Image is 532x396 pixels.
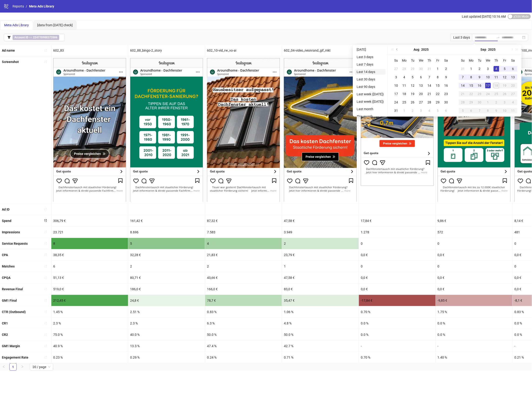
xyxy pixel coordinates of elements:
[502,83,508,88] div: 19
[44,310,47,313] span: sort-ascending
[502,74,508,80] div: 12
[400,90,409,98] td: 2025-08-18
[510,83,516,88] div: 20
[494,108,499,113] div: 9
[434,81,442,90] td: 2025-08-15
[2,365,5,368] span: left
[484,106,492,115] td: 2025-10-08
[484,90,492,98] td: 2025-09-24
[392,81,400,90] td: 2025-08-10
[460,99,466,105] div: 28
[418,83,424,88] div: 13
[484,65,492,73] td: 2025-09-03
[410,83,416,88] div: 12
[485,74,491,80] div: 10
[30,363,53,371] div: Page Size
[392,65,400,73] td: 2025-07-27
[435,83,441,88] div: 15
[393,66,399,72] div: 27
[282,227,359,238] div: 3.949
[460,66,466,72] div: 31
[459,65,467,73] td: 2025-08-31
[435,74,441,80] div: 8
[460,108,466,113] div: 5
[355,114,386,119] li: This month
[442,65,450,73] td: 2025-08-02
[44,276,47,279] span: sort-ascending
[425,90,434,98] td: 2025-08-21
[494,66,499,72] div: 4
[427,99,432,105] div: 28
[2,60,19,64] b: Screenshot
[460,91,466,97] div: 21
[402,108,407,113] div: 1
[400,73,409,81] td: 2025-08-04
[361,58,434,186] img: Screenshot 120212746714730292
[409,81,417,90] td: 2025-08-12
[282,215,359,226] div: 47,58 €
[502,99,508,105] div: 3
[2,287,23,291] b: Revenue Final
[425,65,434,73] td: 2025-07-31
[359,215,436,226] div: 17,84 €
[392,106,400,115] td: 2025-08-31
[409,65,417,73] td: 2025-07-29
[501,73,509,81] td: 2025-09-12
[128,227,205,238] div: 8.696
[467,81,476,90] td: 2025-09-15
[477,83,483,88] div: 16
[492,81,501,90] td: 2025-09-18
[359,227,436,238] div: 1.278
[282,272,359,283] div: 47,58 €
[459,106,467,115] td: 2025-10-05
[438,58,511,201] img: Screenshot 120229135180650292
[436,272,512,283] div: 0,0 €
[501,106,509,115] td: 2025-10-10
[434,90,442,98] td: 2025-08-22
[402,99,407,105] div: 25
[443,91,449,97] div: 23
[425,73,434,81] td: 2025-08-07
[355,62,386,67] li: Last 7 days
[510,74,516,80] div: 13
[44,344,47,348] span: sort-ascending
[476,73,484,81] td: 2025-09-09
[509,98,517,106] td: 2025-10-04
[4,23,29,27] span: Meta Ads Library
[205,227,282,238] div: 7.583
[51,261,128,272] div: 6
[44,219,47,222] span: sort-descending
[410,108,416,113] div: 2
[402,91,407,97] div: 18
[510,99,516,105] div: 4
[13,35,59,40] span: ==
[359,295,436,306] div: -17,84 €
[502,108,508,113] div: 10
[282,238,359,249] div: 2
[395,45,400,54] button: Previous month (PageUp)
[402,83,407,88] div: 11
[205,284,282,295] div: 166,0 €
[469,83,474,88] div: 15
[410,91,416,97] div: 19
[469,66,474,72] div: 1
[459,98,467,106] td: 2025-09-28
[2,276,10,280] b: CPQA
[207,58,280,201] img: Screenshot 120226233959500292
[442,98,450,106] td: 2025-08-30
[128,272,205,283] div: 80,71 €
[409,73,417,81] td: 2025-08-05
[2,219,11,223] b: Spend
[450,34,472,41] div: Last 3 days
[467,106,476,115] td: 2025-10-06
[205,45,282,56] div: 602_10-vid_rw_vo-ai
[359,238,436,249] div: 0
[400,98,409,106] td: 2025-08-25
[2,230,20,234] b: Impressions
[425,81,434,90] td: 2025-08-14
[434,73,442,81] td: 2025-08-08
[462,15,506,18] span: Last updated [DATE] 10:16 AM
[10,363,16,370] a: 1
[485,91,491,97] div: 24
[442,106,450,115] td: 2025-09-06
